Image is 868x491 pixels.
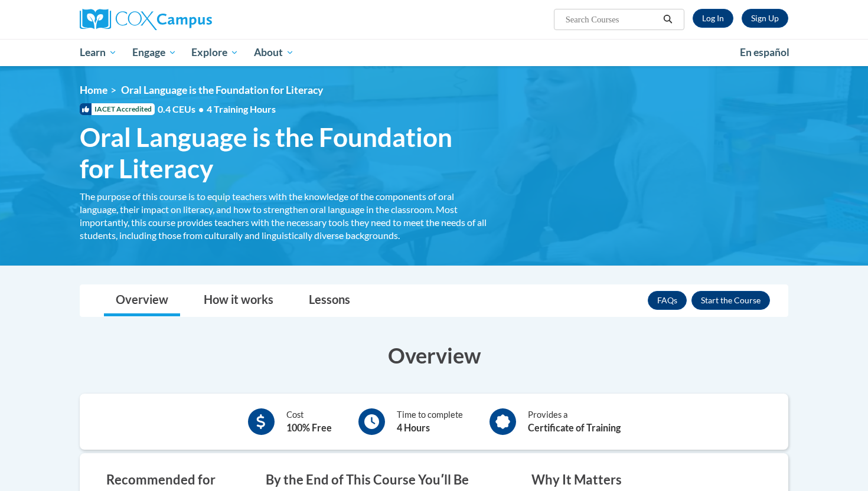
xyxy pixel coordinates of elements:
a: Cox Campus [80,9,304,30]
b: 100% Free [286,422,332,433]
div: Main menu [62,39,806,66]
h3: Overview [80,341,788,370]
div: Cost [286,408,332,435]
span: Explore [191,45,239,60]
b: 4 Hours [397,422,430,433]
a: Engage [125,39,184,66]
span: Oral Language is the Foundation for Literacy [80,122,487,184]
a: Register [742,9,788,28]
a: Explore [184,39,246,66]
button: Search [659,12,677,27]
h3: Why It Matters [531,471,762,489]
span: About [254,45,294,60]
a: Log In [693,9,733,28]
a: FAQs [648,291,687,310]
div: Time to complete [397,408,463,435]
a: Home [80,84,107,96]
span: IACET Accredited [80,103,155,115]
a: How it works [192,285,285,316]
h3: Recommended for [106,471,230,489]
span: • [198,103,204,114]
b: Certificate of Training [528,422,621,433]
a: Learn [72,39,125,66]
a: Lessons [297,285,362,316]
img: Cox Campus [80,9,212,30]
div: The purpose of this course is to equip teachers with the knowledge of the components of oral lang... [80,190,487,242]
div: Provides a [528,408,621,435]
span: Oral Language is the Foundation for Literacy [121,84,323,96]
span: 0.4 CEUs [158,103,276,116]
span: 4 Training Hours [207,103,276,114]
span: Engage [132,45,177,60]
a: En español [732,40,797,65]
span: En español [740,46,789,58]
input: Search Courses [564,12,659,27]
a: About [246,39,302,66]
button: Enroll [691,291,770,310]
span: Learn [80,45,117,60]
a: Overview [104,285,180,316]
